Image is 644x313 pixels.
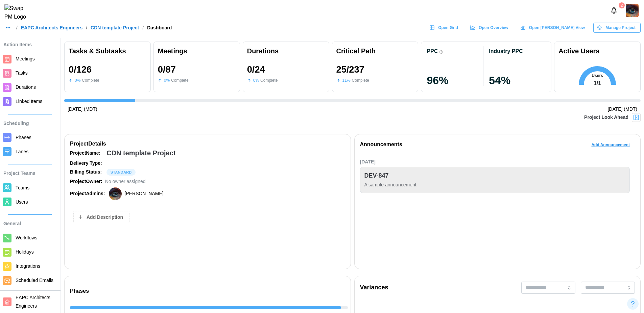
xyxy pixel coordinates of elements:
[16,278,53,283] span: Scheduled Emails
[16,56,35,61] span: Meetings
[109,187,122,200] img: Zulqarnain Khalil
[16,135,31,140] span: Phases
[586,140,635,150] button: Add Announcement
[626,4,639,17] a: Zulqarnain Khalil
[171,77,188,84] div: Complete
[69,64,92,75] div: 0 / 126
[633,114,640,121] img: Project Look Ahead Button
[69,46,146,56] div: Tasks & Subtasks
[70,179,102,184] strong: Project Owner:
[517,23,590,33] a: Open [PERSON_NAME] View
[253,77,259,84] div: 0 %
[427,75,483,86] div: 96 %
[86,25,87,30] div: /
[106,148,176,158] div: CDN template Project
[489,75,546,86] div: 54 %
[68,106,97,113] div: [DATE] (MDT)
[158,46,236,56] div: Meetings
[336,64,364,75] div: 25 / 237
[147,25,172,30] div: Dashboard
[91,25,139,30] a: CDN template Project
[16,25,18,30] div: /
[16,84,36,90] span: Durations
[164,77,170,84] div: 0 %
[158,64,176,75] div: 0 / 87
[70,191,105,196] strong: Project Admins:
[16,263,40,269] span: Integrations
[70,150,104,157] div: Project Name:
[427,48,438,54] div: PPC
[479,23,508,32] span: Open Overview
[16,249,34,255] span: Holidays
[584,114,628,121] div: Project Look Ahead
[438,23,458,32] span: Open Grid
[605,23,636,32] span: Manage Project
[124,190,163,198] div: [PERSON_NAME]
[591,140,630,150] span: Add Announcement
[260,77,278,84] div: Complete
[360,158,630,166] div: [DATE]
[608,5,620,16] button: Notifications
[529,23,585,32] span: Open [PERSON_NAME] View
[626,4,639,17] img: 2Q==
[247,46,325,56] div: Durations
[4,4,32,21] img: Swap PM Logo
[607,106,637,113] div: [DATE] (MDT)
[16,235,37,240] span: Workflows
[73,211,129,223] button: Add Description
[87,211,123,223] span: Add Description
[82,77,99,84] div: Complete
[16,70,28,76] span: Tasks
[21,25,82,30] a: EAPC Architects Engineers
[16,99,42,104] span: Linked Items
[16,199,28,205] span: Users
[489,48,523,54] div: Industry PPC
[364,171,389,181] div: DEV-847
[16,185,29,190] span: Teams
[247,64,265,75] div: 0 / 24
[111,169,132,175] span: STANDARD
[336,46,414,56] div: Critical Path
[75,77,80,84] div: 0 %
[16,149,28,154] span: Lanes
[70,140,345,148] div: Project Details
[593,23,641,33] button: Manage Project
[360,283,388,292] div: Variances
[467,23,514,33] a: Open Overview
[558,46,599,56] div: Active Users
[360,140,402,149] div: Announcements
[16,295,50,309] span: EAPC Architects Engineers
[342,77,351,84] div: 11 %
[70,168,104,176] div: Billing Status:
[105,178,146,185] div: No owner assigned
[364,181,626,189] div: A sample announcement.
[352,77,369,84] div: Complete
[619,2,625,8] div: 2
[142,25,144,30] div: /
[70,160,104,167] div: Delivery Type:
[70,287,348,295] div: Phases
[426,23,463,33] a: Open Grid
